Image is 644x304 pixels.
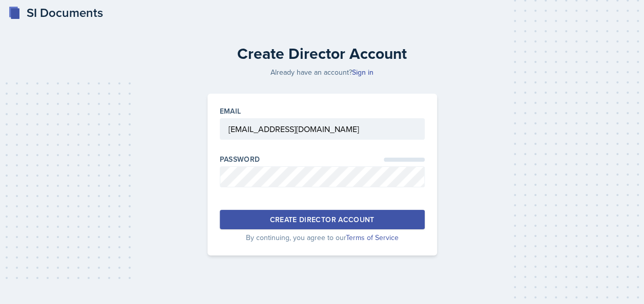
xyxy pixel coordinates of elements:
label: Email [220,106,241,116]
h2: Create Director Account [207,45,437,63]
div: Create Director Account [269,214,374,225]
a: Terms of Service [346,232,399,243]
p: Already have an account? [207,67,437,77]
input: Email [220,118,425,140]
a: Sign in [352,67,373,77]
label: Password [220,154,260,164]
button: Create Director Account [220,210,425,229]
p: By continuing, you agree to our [220,232,425,243]
a: SI Documents [8,4,103,22]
